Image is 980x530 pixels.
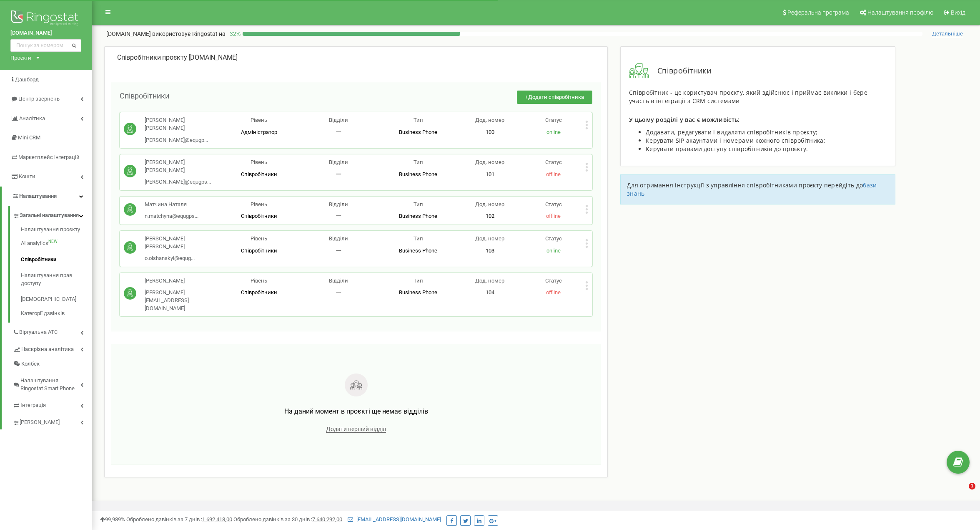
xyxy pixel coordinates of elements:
[932,30,963,37] span: Детальніше
[336,129,341,135] span: 一
[152,30,226,37] span: використовує Ringostat на
[241,213,277,219] span: Співробітники
[475,117,504,123] span: Дод. номер
[10,29,81,37] a: [DOMAIN_NAME]
[13,413,92,430] a: [PERSON_NAME]
[646,128,818,136] span: Додавати, редагувати і видаляти співробітників проєкту;
[19,115,45,121] span: Аналiтика
[21,235,92,252] a: AI analyticsNEW
[458,247,522,255] p: 103
[546,247,561,254] span: online
[326,426,386,433] span: Додати перший відділ
[21,360,40,368] span: Колбек
[329,117,348,123] span: Відділи
[329,235,348,242] span: Відділи
[329,159,348,165] span: Відділи
[20,377,80,392] span: Налаштування Ringostat Smart Phone
[414,159,423,165] span: Тип
[20,212,79,220] span: Загальні налаштування
[251,235,267,242] span: Рівень
[241,129,277,135] span: Адміністратор
[145,201,198,209] p: Матчина Наталя
[969,483,975,490] span: 1
[336,247,341,254] span: 一
[117,53,595,63] div: [DOMAIN_NAME]
[18,154,80,160] span: Маркетплейс інтеграцій
[251,117,267,123] span: Рівень
[21,346,74,353] span: Наскрізна аналітика
[21,252,92,268] a: Співробітники
[251,159,267,165] span: Рівень
[787,9,849,16] span: Реферальна програма
[117,53,187,61] span: Співробітники проєкту
[475,278,504,284] span: Дод. номер
[329,278,348,284] span: Відділи
[145,179,211,185] span: [PERSON_NAME]@equgps...
[458,129,522,136] p: 100
[2,187,92,206] a: Налаштування
[629,116,740,124] span: У цьому розділі у вас є можливість:
[458,212,522,220] p: 102
[13,206,92,223] a: Загальні налаштування
[312,516,342,522] u: 7 640 292,00
[546,213,561,219] span: offline
[545,278,562,284] span: Статус
[952,483,972,503] iframe: Intercom live chat
[336,213,341,219] span: 一
[145,159,219,174] p: [PERSON_NAME] [PERSON_NAME]
[475,159,504,165] span: Дод. номер
[145,289,219,312] p: [PERSON_NAME][EMAIL_ADDRESS][DOMAIN_NAME]
[21,226,92,236] a: Налаштування проєкту
[545,117,562,123] span: Статус
[21,291,92,308] a: [DEMOGRAPHIC_DATA]
[145,137,208,143] span: [PERSON_NAME]@equgp...
[13,340,92,357] a: Наскрізна аналітика
[120,91,169,100] span: Співробітники
[18,96,60,102] span: Центр звернень
[145,213,198,219] span: n.matchyna@equgps...
[399,171,437,177] span: Business Phone
[106,30,226,38] p: [DOMAIN_NAME]
[126,516,232,522] span: Оброблено дзвінків за 7 днів :
[545,159,562,165] span: Статус
[19,328,58,336] span: Віртуальна АТС
[10,54,31,62] div: Проєкти
[414,235,423,242] span: Тип
[13,371,92,396] a: Налаштування Ringostat Smart Phone
[336,171,341,177] span: 一
[629,88,867,105] span: Співробітник - це користувач проєкту, який здійснює і приймає виклики і бере участь в інтеграції ...
[18,134,40,141] span: Mini CRM
[20,419,60,427] span: [PERSON_NAME]
[15,76,39,83] span: Дашборд
[226,30,243,38] p: 32 %
[458,289,522,297] p: 104
[241,247,277,254] span: Співробітники
[145,116,219,132] p: [PERSON_NAME] [PERSON_NAME]
[646,136,825,144] span: Керувати SIP акаунтами і номерами кожного співробітника;
[100,516,125,522] span: 99,989%
[145,255,195,261] span: o.olshanskyi@equg...
[546,289,561,295] span: offline
[202,516,232,522] u: 1 692 418,00
[399,247,437,254] span: Business Phone
[627,181,877,197] a: бази знань
[145,277,219,285] p: [PERSON_NAME]
[348,516,441,522] a: [EMAIL_ADDRESS][DOMAIN_NAME]
[233,516,342,522] span: Оброблено дзвінків за 30 днів :
[458,171,522,179] p: 101
[284,407,428,415] span: На даний момент в проєкті ще немає відділів
[336,289,341,295] span: 一
[475,201,504,207] span: Дод. номер
[19,173,35,179] span: Кошти
[19,193,57,199] span: Налаштування
[145,235,219,250] p: [PERSON_NAME] [PERSON_NAME]
[545,201,562,207] span: Статус
[867,9,933,16] span: Налаштування профілю
[21,308,92,318] a: Категорії дзвінків
[546,171,561,177] span: offline
[399,289,437,295] span: Business Phone
[251,201,267,207] span: Рівень
[13,396,92,413] a: Інтеграція
[10,39,81,52] input: Пошук за номером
